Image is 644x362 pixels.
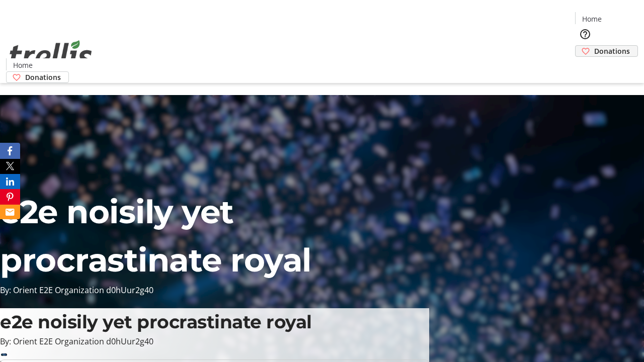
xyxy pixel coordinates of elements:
[7,60,39,70] a: Home
[575,24,595,44] button: Help
[6,71,69,83] a: Donations
[576,14,608,24] a: Home
[594,46,630,56] span: Donations
[13,60,33,70] span: Home
[575,57,595,77] button: Cart
[25,72,61,82] span: Donations
[575,45,638,57] a: Donations
[582,14,602,24] span: Home
[6,29,96,79] img: Orient E2E Organization d0hUur2g40's Logo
